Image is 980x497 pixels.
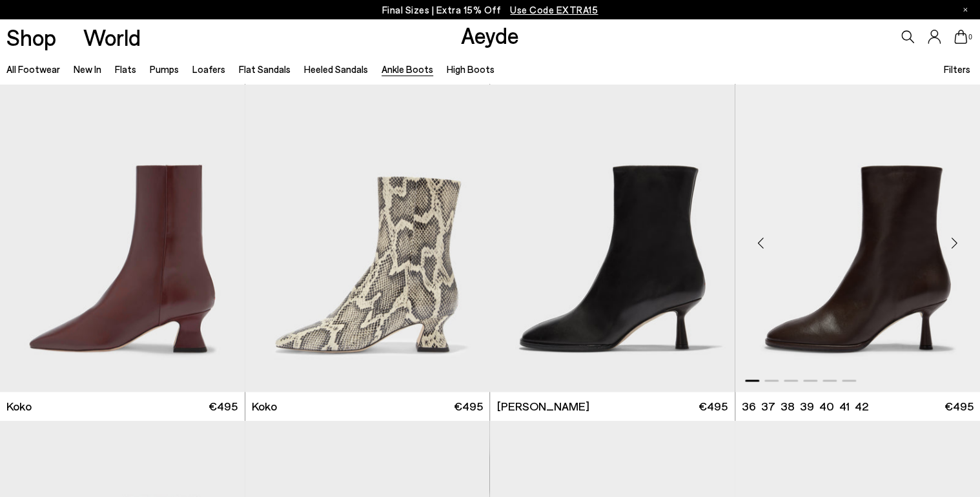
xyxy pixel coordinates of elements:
li: 42 [855,398,868,414]
a: Pumps [150,63,179,75]
a: Next slide Previous slide [490,85,735,392]
li: 37 [761,398,775,414]
a: All Footwear [6,63,60,75]
span: Navigate to /collections/ss25-final-sizes [510,4,598,15]
span: Koko [6,398,32,414]
div: Next slide [935,224,974,263]
a: Next slide Previous slide [245,85,490,392]
a: Heeled Sandals [304,63,368,75]
li: 38 [781,398,795,414]
a: Flat Sandals [239,63,291,75]
span: Koko [252,398,277,414]
a: Aeyde [461,21,519,48]
div: 1 / 6 [490,85,735,392]
img: Koko Regal Heel Boots [245,85,490,392]
a: Shop [6,26,56,48]
div: 1 / 6 [245,85,490,392]
a: Ankle Boots [382,63,433,75]
span: €495 [209,398,238,414]
a: Koko €495 [245,392,490,421]
span: €495 [699,398,728,414]
a: New In [74,63,101,75]
span: €495 [944,398,974,414]
ul: variant [742,398,864,414]
span: [PERSON_NAME] [496,398,589,414]
li: 36 [742,398,756,414]
a: Loafers [192,63,225,75]
li: 40 [819,398,834,414]
span: 0 [967,34,974,41]
li: 39 [800,398,814,414]
a: 0 [954,30,967,44]
a: High Boots [447,63,495,75]
span: €495 [454,398,483,414]
a: [PERSON_NAME] €495 [490,392,735,421]
div: 1 / 6 [735,85,980,392]
span: Filters [943,63,970,75]
div: Previous slide [742,224,781,263]
li: 41 [839,398,850,414]
img: Dorothy Soft Sock Boots [735,85,980,392]
img: Dorothy Soft Sock Boots [490,85,735,392]
p: Final Sizes | Extra 15% Off [382,2,598,18]
a: Flats [115,63,136,75]
a: World [83,26,141,48]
